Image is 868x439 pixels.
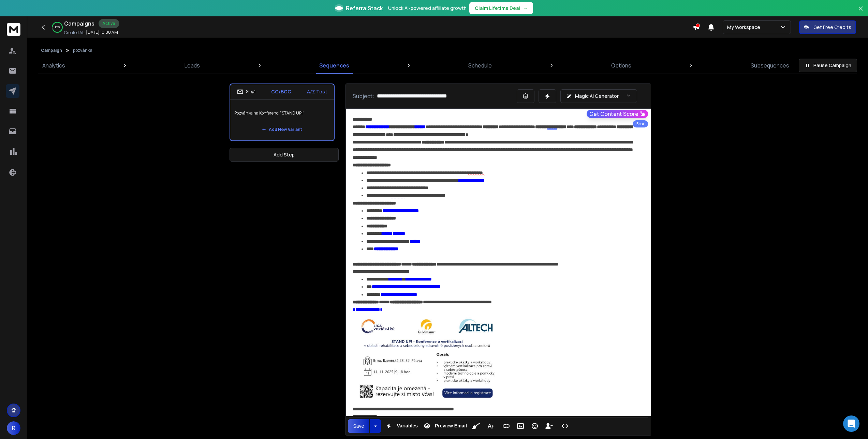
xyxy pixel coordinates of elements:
[747,57,793,74] a: Subsequences
[500,419,513,433] button: Insert Link (⌘K)
[727,24,763,31] p: My Workspace
[469,2,533,14] button: Claim Lifetime Deal→
[514,419,527,433] button: Insert Image (⌘P)
[813,24,851,31] p: Get Free Credits
[271,88,291,95] p: CC/BCC
[315,57,353,74] a: Sequences
[73,48,92,53] p: pozvánka
[185,61,200,70] p: Leads
[64,30,85,35] p: Created At:
[353,92,374,100] p: Subject:
[230,84,335,141] li: Step1CC/BCCA/Z TestPozvánka na Konferenci "STAND UP!"Add New Variant
[348,419,370,433] button: Save
[433,423,468,429] span: Preview Email
[751,61,789,70] p: Subsequences
[230,148,339,162] button: Add Step
[319,61,349,70] p: Sequences
[543,419,556,433] button: Insert Unsubscribe Link
[388,5,467,12] p: Unlock AI-powered affiliate growth
[856,4,865,20] button: Close banner
[7,421,20,435] button: R
[237,89,255,95] div: Step 1
[799,59,857,72] button: Pause Campaign
[382,419,419,433] button: Variables
[395,423,419,429] span: Variables
[468,61,492,70] p: Schedule
[421,419,468,433] button: Preview Email
[41,48,62,53] button: Campaign
[587,110,648,118] button: Get Content Score
[523,5,528,12] span: →
[307,88,327,95] p: A/Z Test
[180,57,204,74] a: Leads
[633,120,648,127] div: Beta
[528,419,541,433] button: Emoticons
[575,93,619,100] p: Magic AI Generator
[607,57,635,74] a: Options
[256,123,308,136] button: Add New Variant
[346,4,383,12] span: ReferralStack
[464,57,496,74] a: Schedule
[560,89,637,103] button: Magic AI Generator
[799,20,856,34] button: Get Free Credits
[55,25,60,29] p: 92 %
[99,19,119,28] div: Active
[42,61,65,70] p: Analytics
[843,415,859,432] div: Open Intercom Messenger
[234,104,330,123] p: Pozvánka na Konferenci "STAND UP!"
[470,419,483,433] button: Clean HTML
[64,19,94,28] h1: Campaigns
[86,30,118,35] p: [DATE] 10:00 AM
[38,57,69,74] a: Analytics
[611,61,631,70] p: Options
[484,419,497,433] button: More Text
[558,419,571,433] button: Code View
